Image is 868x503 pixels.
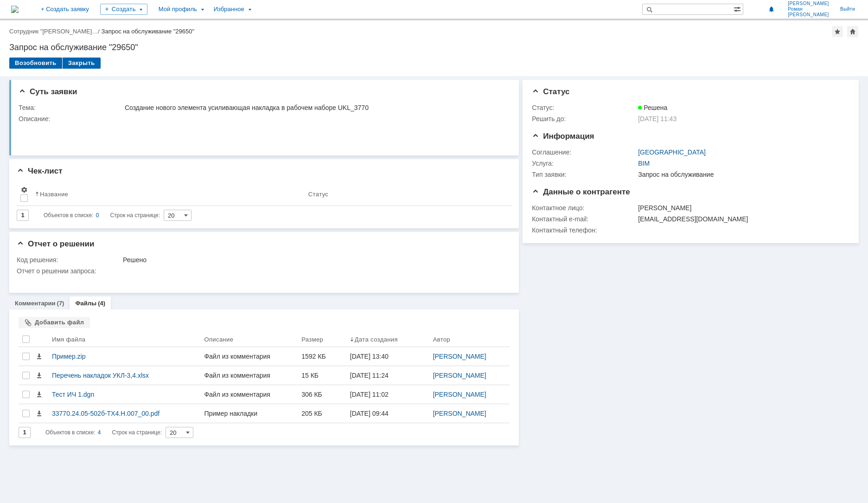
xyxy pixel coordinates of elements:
[204,372,294,379] div: Файл из комментария
[11,6,19,13] img: logo
[788,6,829,12] span: Роман
[123,256,505,264] div: Решено
[98,300,105,307] div: (4)
[532,171,636,178] div: Тип заявки:
[350,372,389,379] div: [DATE] 11:24
[832,26,843,37] div: Добавить в избранное
[9,28,102,35] div: /
[52,410,197,417] div: 33770.24.05-502б-ТХ4.Н.007_00.pdf
[48,332,200,347] th: Имя файла
[532,160,636,167] div: Услуга:
[532,187,630,196] span: Данные о контрагенте
[11,6,19,13] a: Перейти на домашнюю страницу
[204,353,294,360] div: Файл из комментария
[15,300,56,307] a: Комментарии
[532,132,594,141] span: Информация
[52,353,197,360] div: Пример.zip
[96,210,99,221] div: 0
[9,28,98,35] a: Сотрудник "[PERSON_NAME]…
[638,204,844,212] div: [PERSON_NAME]
[734,4,743,13] span: Расширенный поиск
[429,332,510,347] th: Автор
[35,391,43,398] span: Скачать файл
[433,372,486,379] a: [PERSON_NAME]
[20,186,28,193] span: Настройки
[9,43,859,52] div: Запрос на обслуживание "29650"
[19,87,77,96] span: Суть заявки
[57,300,64,307] div: (7)
[52,336,85,343] div: Имя файла
[532,104,636,111] div: Статус:
[204,391,294,398] div: Файл из комментария
[532,148,636,156] div: Соглашение:
[638,104,667,111] span: Решена
[98,427,101,438] div: 4
[638,171,844,178] div: Запрос на обслуживание
[45,429,95,436] span: Объектов в списке:
[433,336,451,343] div: Автор
[35,410,43,417] span: Скачать файл
[17,167,63,175] span: Чек-лист
[350,353,389,360] div: [DATE] 13:40
[532,226,636,234] div: Контактный телефон:
[44,210,160,221] i: Строк на странице:
[17,256,121,264] div: Код решения:
[346,332,429,347] th: Дата создания
[638,148,706,156] a: [GEOGRAPHIC_DATA]
[204,336,233,343] div: Описание
[301,336,323,343] div: Размер
[301,410,343,417] div: 205 КБ
[433,410,486,417] a: [PERSON_NAME]
[32,182,305,206] th: Название
[350,391,389,398] div: [DATE] 11:02
[35,372,43,379] span: Скачать файл
[52,372,197,379] div: Перечень накладок УКЛ-3,4.xlsx
[17,239,94,248] span: Отчет о решении
[298,332,346,347] th: Размер
[45,427,162,438] i: Строк на странице:
[35,353,43,360] span: Скачать файл
[532,215,636,223] div: Контактный e-mail:
[44,212,93,219] span: Объектов в списке:
[350,410,389,417] div: [DATE] 09:44
[204,410,294,417] div: Пример накладки
[19,115,507,123] div: Описание:
[532,115,636,123] div: Решить до:
[788,12,829,18] span: [PERSON_NAME]
[100,4,147,15] div: Создать
[102,28,195,35] div: Запрос на обслуживание "29650"
[532,87,569,96] span: Статус
[52,391,197,398] div: Тест ИЧ 1.dgn
[638,160,650,167] a: BIM
[433,353,486,360] a: [PERSON_NAME]
[301,353,343,360] div: 1592 КБ
[40,191,68,198] div: Название
[301,391,343,398] div: 306 КБ
[847,26,858,37] div: Сделать домашней страницей
[19,104,123,111] div: Тема:
[301,372,343,379] div: 15 КБ
[532,204,636,212] div: Контактное лицо:
[125,104,505,111] div: Создание нового элемента усиливающая накладка в рабочем наборе UKL_3770
[788,1,829,6] span: [PERSON_NAME]
[305,182,504,206] th: Статус
[433,391,486,398] a: [PERSON_NAME]
[638,215,844,223] div: [EMAIL_ADDRESS][DOMAIN_NAME]
[308,191,328,198] div: Статус
[638,115,677,123] span: [DATE] 11:43
[75,300,96,307] a: Файлы
[17,267,507,275] div: Отчет о решении запроса:
[355,336,398,343] div: Дата создания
